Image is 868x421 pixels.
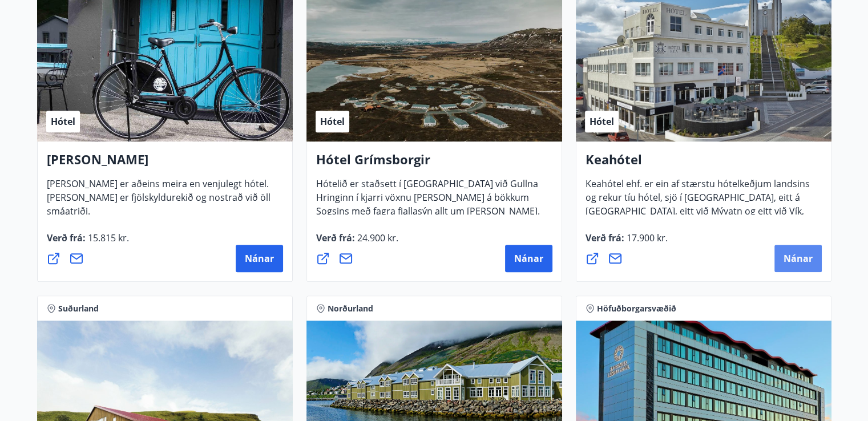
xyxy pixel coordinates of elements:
[58,303,99,314] span: Suðurland
[590,115,614,128] span: Hótel
[355,232,398,244] span: 24.900 kr.
[86,232,129,244] span: 15.815 kr.
[597,303,676,314] span: Höfuðborgarsvæðið
[784,252,813,265] span: Nánar
[51,115,75,128] span: Hótel
[47,232,129,253] span: Verð frá :
[514,252,543,265] span: Nánar
[624,232,668,244] span: 17.900 kr.
[586,151,822,177] h4: Keahótel
[586,232,668,253] span: Verð frá :
[328,303,373,314] span: Norðurland
[774,245,822,272] button: Nánar
[47,151,283,177] h4: [PERSON_NAME]
[316,177,540,254] span: Hótelið er staðsett í [GEOGRAPHIC_DATA] við Gullna Hringinn í kjarri vöxnu [PERSON_NAME] á bökkum...
[316,151,552,177] h4: Hótel Grímsborgir
[47,177,271,226] span: [PERSON_NAME] er aðeins meira en venjulegt hótel. [PERSON_NAME] er fjölskyldurekið og nostrað við...
[586,177,810,254] span: Keahótel ehf. er ein af stærstu hótelkeðjum landsins og rekur tíu hótel, sjö í [GEOGRAPHIC_DATA],...
[316,232,398,253] span: Verð frá :
[505,245,552,272] button: Nánar
[320,115,345,128] span: Hótel
[245,252,274,265] span: Nánar
[236,245,283,272] button: Nánar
